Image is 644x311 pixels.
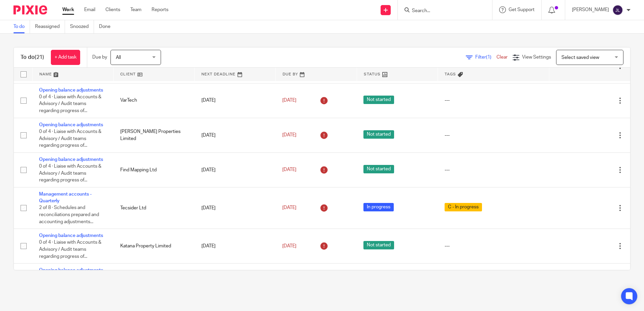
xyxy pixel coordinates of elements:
[62,6,74,13] a: Work
[39,192,92,203] a: Management accounts - Quarterly
[363,203,394,211] span: In progress
[152,6,168,13] a: Reports
[561,55,599,60] span: Select saved view
[39,88,103,93] a: Opening balance adjustments
[114,83,195,118] td: VarTech
[114,152,195,187] td: Find Mapping Ltd
[282,206,296,210] span: [DATE]
[195,83,276,118] td: [DATE]
[13,5,47,14] img: Pixie
[92,54,107,61] p: Due by
[522,55,551,60] span: View Settings
[496,55,508,60] a: Clear
[282,133,296,137] span: [DATE]
[363,96,394,104] span: Not started
[363,130,394,139] span: Not started
[39,123,103,127] a: Opening balance adjustments
[99,20,116,33] a: Done
[282,244,296,248] span: [DATE]
[39,268,103,273] a: Opening balance adjustments
[445,72,456,76] span: Tags
[195,229,276,264] td: [DATE]
[282,98,296,103] span: [DATE]
[114,118,195,152] td: [PERSON_NAME] Properties Limited
[612,5,623,15] img: svg%3E
[13,20,30,33] a: To do
[363,165,394,173] span: Not started
[84,6,95,13] a: Email
[195,118,276,152] td: [DATE]
[39,95,101,113] span: 0 of 4 · Liaise with Accounts & Advisory / Audit teams regarding progress of...
[363,241,394,249] span: Not started
[445,97,542,104] div: ---
[39,233,103,238] a: Opening balance adjustments
[114,264,195,298] td: [PERSON_NAME] Farm Limited
[445,243,542,249] div: ---
[282,168,296,172] span: [DATE]
[114,187,195,229] td: Tecsider Ltd
[116,55,121,60] span: All
[509,7,535,12] span: Get Support
[114,229,195,264] td: Katana Property Limited
[445,203,482,211] span: C - In progress
[195,264,276,298] td: [DATE]
[572,6,609,13] p: [PERSON_NAME]
[195,187,276,229] td: [DATE]
[411,8,472,14] input: Search
[195,152,276,187] td: [DATE]
[475,55,496,60] span: Filter
[105,6,120,13] a: Clients
[35,55,44,60] span: (21)
[39,157,103,162] a: Opening balance adjustments
[35,20,65,33] a: Reassigned
[21,54,44,61] h1: To do
[39,240,101,259] span: 0 of 4 · Liaise with Accounts & Advisory / Audit teams regarding progress of...
[130,6,141,13] a: Team
[39,129,101,148] span: 0 of 4 · Liaise with Accounts & Advisory / Audit teams regarding progress of...
[445,132,542,139] div: ---
[70,20,94,33] a: Snoozed
[39,206,99,224] span: 2 of 8 · Schedules and reconciliations prepared and accounting adjustments...
[51,50,80,65] a: + Add task
[486,55,491,60] span: (1)
[39,164,101,182] span: 0 of 4 · Liaise with Accounts & Advisory / Audit teams regarding progress of...
[445,167,542,173] div: ---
